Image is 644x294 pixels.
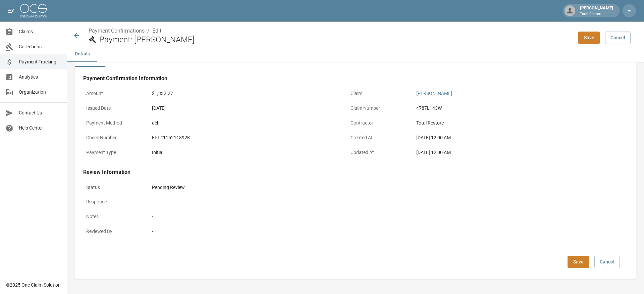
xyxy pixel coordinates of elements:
[347,116,408,130] p: Contractor
[6,282,61,288] div: © 2025 One Claim Solution
[416,105,601,112] div: 4787L143W
[67,46,644,62] div: anchor tabs
[83,181,144,194] p: Status
[152,228,601,235] div: -
[152,184,601,191] div: Pending Review
[83,131,144,144] p: Check Number
[347,131,408,144] p: Created At
[152,149,336,156] div: Initial
[89,27,573,35] nav: breadcrumb
[152,213,601,220] div: -
[83,169,604,176] h4: Review Information
[83,146,144,159] p: Payment Type
[580,11,613,17] p: Total Restore
[416,134,601,141] div: [DATE] 12:00 AM
[152,90,336,97] div: $1,332.27
[19,125,61,132] span: Help Center
[152,28,161,34] a: Edit
[577,5,616,17] div: [PERSON_NAME]
[83,116,144,130] p: Payment Method
[147,27,150,35] li: /
[89,28,145,34] a: Payment Confirmations
[568,256,589,268] button: Save
[347,146,408,159] p: Updated At
[152,198,601,205] div: -
[83,102,144,115] p: Issued Date
[605,32,631,44] a: Cancel
[20,4,47,17] img: ocs-logo-white-transparent.png
[594,256,620,268] a: Cancel
[99,35,573,45] h2: Payment: [PERSON_NAME]
[347,102,408,115] p: Claim Number
[416,119,601,127] div: Total Restore
[347,87,408,100] p: Claim
[19,109,61,116] span: Contact Us
[83,195,144,208] p: Response
[19,58,61,65] span: Payment Tracking
[19,89,61,96] span: Organization
[19,28,61,35] span: Claims
[83,87,144,100] p: Amount
[83,210,144,223] p: Notes
[67,46,97,62] button: Details
[152,119,336,127] div: ach
[19,43,61,50] span: Collections
[416,91,452,96] a: [PERSON_NAME]
[83,225,144,238] p: Reviewed By
[152,134,336,141] div: EFT#115211892K
[152,105,336,112] div: [DATE]
[4,4,17,17] button: open drawer
[19,73,61,81] span: Analytics
[416,149,601,156] div: [DATE] 12:00 AM
[578,32,600,44] button: Save
[83,75,604,82] h4: Payment Confirmation Information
